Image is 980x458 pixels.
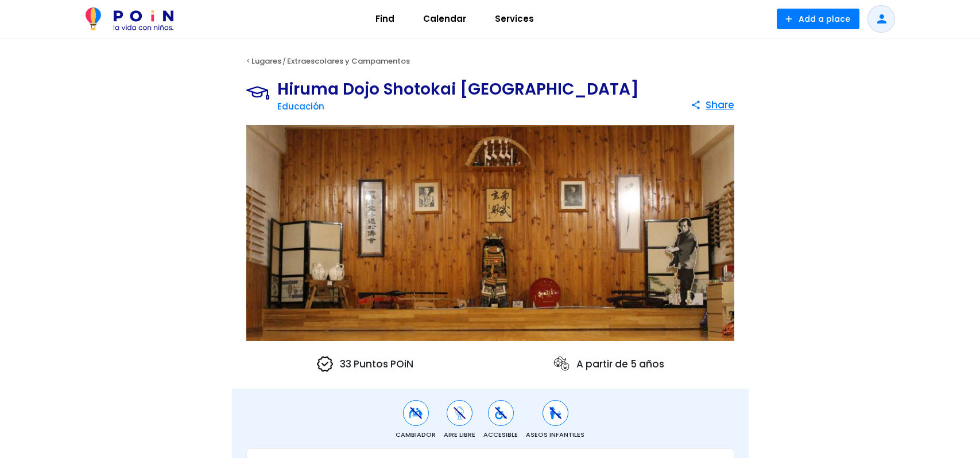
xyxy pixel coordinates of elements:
[361,5,409,33] a: Find
[777,9,859,29] button: Add a place
[277,81,639,97] h1: Hiruma Dojo Shotokai [GEOGRAPHIC_DATA]
[526,430,584,440] span: Aseos infantiles
[494,406,508,420] img: Accesible
[251,56,281,66] a: Lugares
[232,53,749,70] div: < /
[483,430,518,440] span: Accesible
[548,406,563,420] img: Aseos infantiles
[418,10,471,28] span: Calendar
[444,430,475,440] span: Aire Libre
[691,95,734,115] button: Share
[370,10,400,28] span: Find
[86,7,173,30] img: POiN
[481,5,548,33] a: Services
[409,5,481,33] a: Calendar
[316,355,334,373] img: verified icon
[452,406,467,420] img: Aire Libre
[552,355,664,373] p: A partir de 5 años
[287,56,410,66] a: Extraescolares y Campamentos
[409,406,423,420] img: Cambiador
[246,81,277,104] img: Educación
[552,355,571,373] img: ages icon
[246,125,734,342] img: Hiruma Dojo Shotokai Madrid
[316,355,413,373] p: 33 Puntos POiN
[277,100,324,112] a: Educación
[490,10,539,28] span: Services
[396,430,436,440] span: Cambiador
